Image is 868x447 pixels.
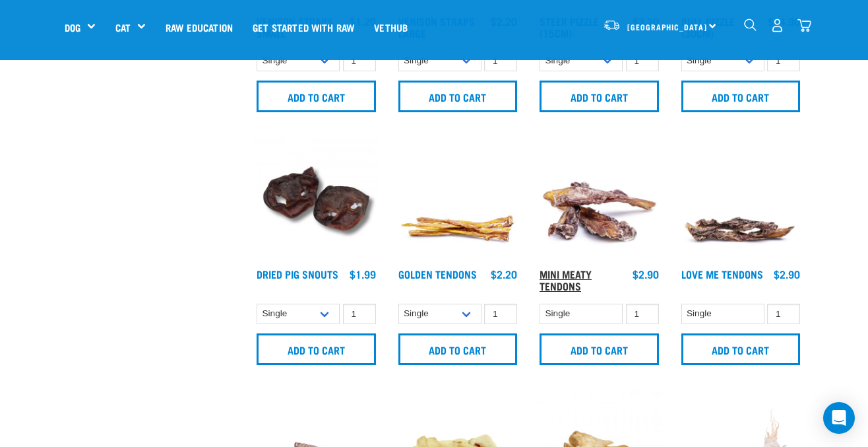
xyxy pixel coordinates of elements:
img: user.png [770,18,784,32]
input: Add to cart [398,81,518,112]
a: Dog [65,20,80,35]
div: $2.90 [633,268,659,280]
img: IMG 9990 [253,136,379,262]
a: Vethub [364,1,418,53]
img: home-icon-1@2x.png [744,18,757,31]
img: Pile Of Love Tendons For Pets [678,136,804,262]
input: 1 [767,51,800,71]
a: Raw Education [156,1,243,53]
input: Add to cart [540,81,659,112]
a: Cat [115,20,131,35]
a: Dried Pig Snouts [257,271,338,277]
input: 1 [626,51,659,71]
input: Add to cart [540,333,659,365]
img: home-icon@2x.png [797,18,811,32]
img: 1293 Golden Tendons 01 [395,136,521,262]
a: Love Me Tendons [681,271,763,277]
input: 1 [626,304,659,324]
a: Mini Meaty Tendons [540,271,592,289]
div: $2.90 [774,268,800,280]
div: $1.99 [350,268,376,280]
img: 1289 Mini Tendons 01 [536,136,662,262]
input: 1 [484,304,517,324]
input: 1 [343,304,376,324]
div: Open Intercom Messenger [823,402,855,434]
span: [GEOGRAPHIC_DATA] [627,24,707,29]
input: 1 [767,304,800,324]
input: Add to cart [681,81,801,112]
input: Add to cart [257,333,376,365]
input: Add to cart [398,333,518,365]
input: Add to cart [681,333,801,365]
input: 1 [484,51,517,71]
img: van-moving.png [603,19,621,31]
input: 1 [343,51,376,71]
a: Get started with Raw [243,1,364,53]
div: $2.20 [491,268,517,280]
input: Add to cart [257,81,376,112]
a: Golden Tendons [398,271,477,277]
